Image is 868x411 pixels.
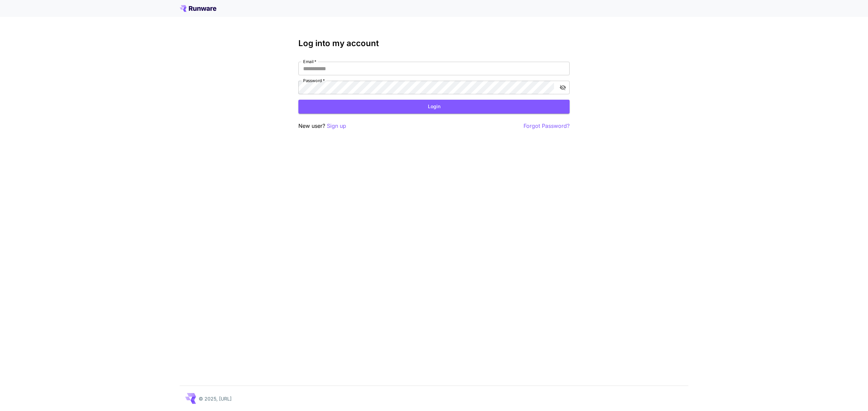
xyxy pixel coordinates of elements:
[303,59,316,64] label: Email
[524,122,570,130] button: Forgot Password?
[199,395,232,402] p: © 2025, [URL]
[298,100,570,114] button: Login
[298,122,346,130] p: New user?
[298,39,570,48] h3: Log into my account
[557,81,569,94] button: toggle password visibility
[327,122,346,130] button: Sign up
[303,78,325,83] label: Password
